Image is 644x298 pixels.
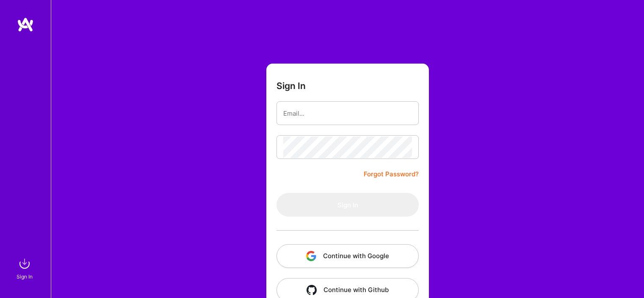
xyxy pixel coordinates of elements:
img: icon [307,285,317,295]
a: sign inSign In [18,255,33,281]
img: icon [306,251,316,261]
img: logo [17,17,34,32]
a: Forgot Password? [364,169,419,179]
h3: Sign In [276,81,306,91]
div: Sign In [17,272,33,281]
button: Sign In [276,193,419,217]
button: Continue with Google [276,244,419,268]
img: sign in [16,255,33,272]
input: Email... [283,103,412,124]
